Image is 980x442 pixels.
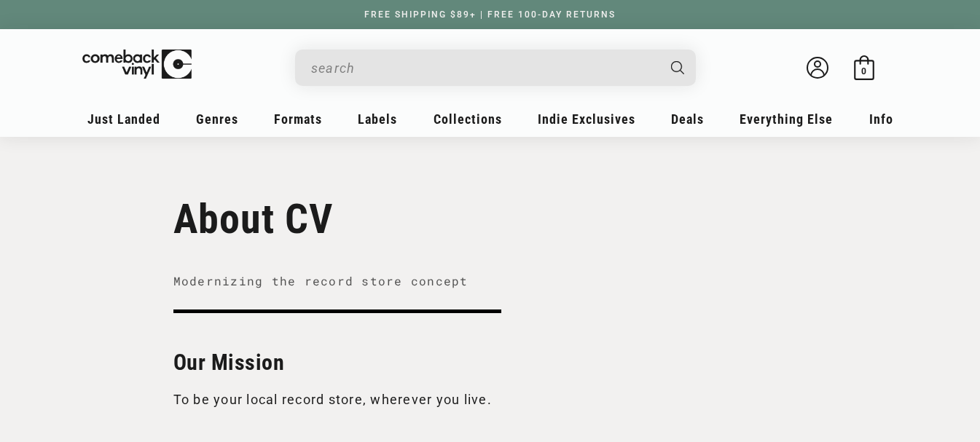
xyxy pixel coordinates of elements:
[173,350,807,375] h2: Our Mission
[274,111,322,127] span: Formats
[358,111,397,127] span: Labels
[861,66,866,76] span: 0
[311,53,656,83] input: search
[671,111,704,127] span: Deals
[173,272,469,291] p: Modernizing the record store concept
[173,195,807,243] h1: About CV
[740,111,833,127] span: Everything Else
[434,111,502,127] span: Collections
[658,50,697,86] button: Search
[87,111,160,127] span: Just Landed
[350,9,630,20] a: FREE SHIPPING $89+ | FREE 100-DAY RETURNS
[196,111,238,127] span: Genres
[295,50,696,86] div: Search
[173,390,807,409] p: To be your local record store, wherever you live.
[538,111,635,127] span: Indie Exclusives
[869,111,893,127] span: Info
